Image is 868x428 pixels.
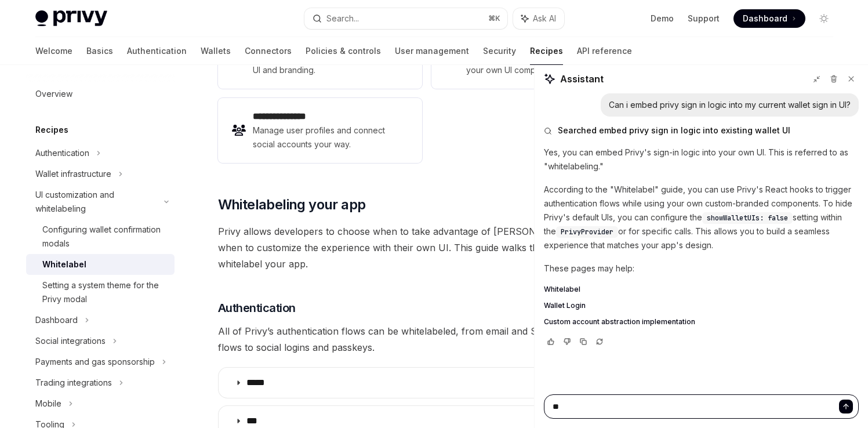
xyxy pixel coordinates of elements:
h5: Recipes [35,123,68,137]
button: Search...⌘K [304,8,507,29]
div: Mobile [35,397,61,411]
a: Policies & controls [306,37,381,65]
a: User management [395,37,469,65]
span: Authentication [218,300,296,316]
span: All of Privy’s authentication flows can be whitelabeled, from email and SMS passwordless flows to... [218,323,636,356]
a: Setting a system theme for the Privy modal [26,275,175,310]
span: Whitelabeling your app [218,195,366,214]
span: PrivyProvider [561,227,613,237]
div: Whitelabel [42,257,86,271]
a: Overview [26,84,175,104]
p: These pages may help: [544,262,859,275]
button: Toggle dark mode [815,9,833,28]
a: Wallets [201,37,231,65]
p: Yes, you can embed Privy's sign-in logic into your own UI. This is referred to as "whitelabeling." [544,146,859,173]
span: Searched embed privy sign in logic into existing wallet UI [558,125,790,136]
a: Dashboard [733,9,805,28]
div: Authentication [35,146,89,160]
p: According to the "Whitelabel" guide, you can use Privy's React hooks to trigger authentication fl... [544,183,859,252]
button: Send message [839,400,853,414]
div: Social integrations [35,334,106,348]
a: Demo [651,13,674,24]
a: Configuring wallet confirmation modals [26,219,175,254]
a: Wallet Login [544,301,859,310]
span: Manage user profiles and connect social accounts your way. [253,124,408,151]
a: Authentication [127,37,187,65]
a: Support [688,13,720,24]
div: Trading integrations [35,376,112,390]
a: API reference [577,37,632,65]
div: UI customization and whitelabeling [35,188,157,216]
span: showWalletUIs: false [707,213,788,223]
a: Recipes [530,37,563,65]
span: Custom account abstraction implementation [544,317,695,327]
a: Whitelabel [26,254,175,275]
a: **** **** *****Manage user profiles and connect social accounts your way. [218,98,422,163]
span: Privy allows developers to choose when to take advantage of [PERSON_NAME]’s UI and when to custom... [218,223,636,272]
a: Custom account abstraction implementation [544,317,859,327]
a: Security [483,37,516,65]
button: Ask AI [513,8,564,29]
span: Dashboard [743,13,787,24]
a: Whitelabel [544,285,859,294]
div: Setting a system theme for the Privy modal [42,278,168,306]
span: Wallet Login [544,301,586,310]
div: Configuring wallet confirmation modals [42,223,168,251]
div: Search... [326,12,359,26]
div: Dashboard [35,313,78,327]
img: light logo [35,10,107,27]
a: Welcome [35,37,72,65]
button: Searched embed privy sign in logic into existing wallet UI [544,125,859,136]
span: ⌘ K [488,14,500,23]
div: Wallet infrastructure [35,167,111,181]
div: Payments and gas sponsorship [35,355,155,369]
a: Basics [86,37,113,65]
div: Overview [35,87,72,101]
span: Assistant [560,72,604,86]
div: Can i embed privy sign in logic into my current wallet sign in UI? [609,99,851,111]
span: Whitelabel [544,285,580,294]
a: Connectors [245,37,292,65]
span: Ask AI [533,13,556,24]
